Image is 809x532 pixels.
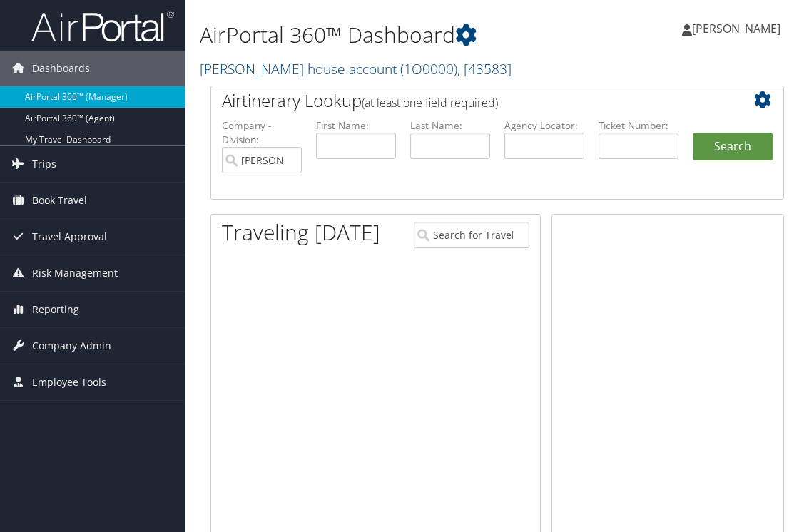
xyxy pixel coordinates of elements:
[410,118,490,133] label: Last Name:
[32,146,56,182] span: Trips
[32,364,106,400] span: Employee Tools
[32,51,90,86] span: Dashboards
[200,20,596,50] h1: AirPortal 360™ Dashboard
[200,59,512,78] a: [PERSON_NAME] house account
[32,328,111,364] span: Company Admin
[32,183,87,218] span: Book Travel
[692,21,780,36] span: [PERSON_NAME]
[504,118,584,133] label: Agency Locator:
[32,255,118,291] span: Risk Management
[316,118,396,133] label: First Name:
[362,95,498,111] span: (at least one field required)
[414,222,529,248] input: Search for Traveler
[599,118,678,133] label: Ticket Number:
[222,88,725,113] h2: Airtinerary Lookup
[222,118,302,148] label: Company - Division:
[32,292,79,327] span: Reporting
[32,219,107,255] span: Travel Approval
[457,59,512,78] span: , [ 43583 ]
[400,59,457,78] span: ( 1O0000 )
[693,133,773,161] button: Search
[222,218,380,247] h1: Traveling [DATE]
[31,9,174,43] img: airportal-logo.png
[682,7,795,50] a: [PERSON_NAME]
